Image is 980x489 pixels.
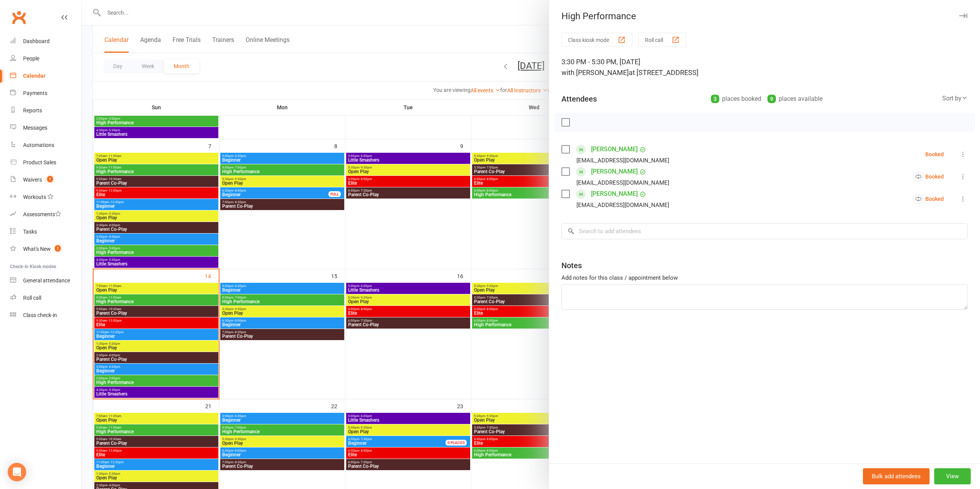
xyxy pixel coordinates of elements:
[767,93,823,104] div: places available
[591,165,638,178] a: [PERSON_NAME]
[561,93,597,104] div: Attendees
[576,155,669,165] div: [EMAIL_ADDRESS][DOMAIN_NAME]
[10,154,81,171] a: Product Sales
[576,178,669,188] div: [EMAIL_ADDRESS][DOMAIN_NAME]
[10,189,81,206] a: Workouts
[591,143,638,155] a: [PERSON_NAME]
[10,289,81,307] a: Roll call
[10,206,81,223] a: Assessments
[23,277,70,284] div: General attendance
[23,246,51,252] div: What's New
[23,295,41,301] div: Roll call
[10,33,81,50] a: Dashboard
[629,68,699,77] span: at [STREET_ADDRESS]
[925,152,944,157] div: Booked
[47,176,53,182] span: 1
[23,73,45,79] div: Calendar
[23,194,46,200] div: Workouts
[23,90,47,96] div: Payments
[55,245,61,252] span: 1
[561,68,629,77] span: with [PERSON_NAME]
[913,194,944,204] div: Booked
[8,463,26,481] div: Open Intercom Messenger
[913,172,944,182] div: Booked
[576,200,669,210] div: [EMAIL_ADDRESS][DOMAIN_NAME]
[863,468,930,484] button: Bulk add attendees
[638,33,686,47] button: Roll call
[10,102,81,119] a: Reports
[23,312,57,318] div: Class check-in
[10,223,81,240] a: Tasks
[942,93,968,103] div: Sort by
[10,171,81,189] a: Waivers 1
[23,38,50,44] div: Dashboard
[23,142,54,148] div: Automations
[23,125,47,131] div: Messages
[23,177,42,183] div: Waivers
[561,33,632,47] button: Class kiosk mode
[767,95,776,103] div: 9
[561,223,968,239] input: Search to add attendees
[10,67,81,85] a: Calendar
[10,137,81,154] a: Automations
[561,57,968,78] div: 3:30 PM - 5:30 PM, [DATE]
[10,307,81,324] a: Class kiosk mode
[10,119,81,137] a: Messages
[10,50,81,67] a: People
[549,11,980,22] div: High Performance
[711,95,719,103] div: 3
[23,211,61,217] div: Assessments
[711,93,761,104] div: places booked
[561,273,968,282] div: Add notes for this class / appointment below
[23,107,42,113] div: Reports
[934,468,971,484] button: View
[591,188,638,200] a: [PERSON_NAME]
[9,8,28,27] a: Clubworx
[10,272,81,289] a: General attendance kiosk mode
[23,229,37,235] div: Tasks
[561,260,582,271] div: Notes
[23,159,56,165] div: Product Sales
[23,55,39,62] div: People
[10,240,81,258] a: What's New1
[10,85,81,102] a: Payments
